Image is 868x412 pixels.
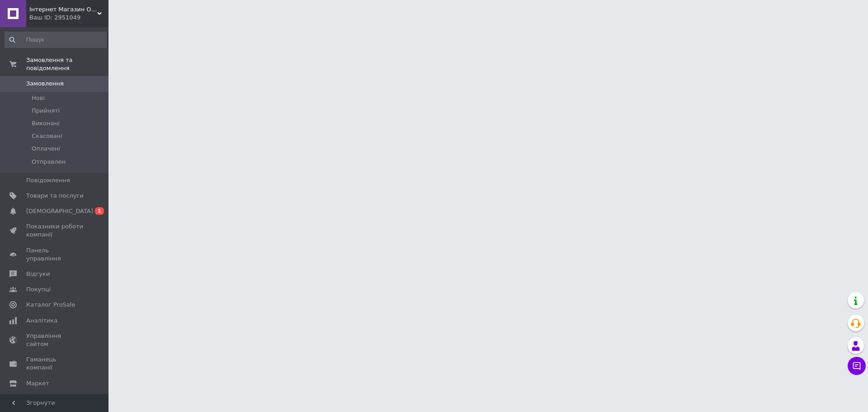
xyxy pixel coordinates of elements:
[26,207,93,215] span: [DEMOGRAPHIC_DATA]
[32,119,60,128] span: Виконані
[26,285,51,294] span: Покупці
[26,317,57,325] span: Аналітика
[26,192,84,200] span: Товари та послуги
[29,14,108,22] div: Ваш ID: 2951049
[26,246,84,263] span: Панель управління
[5,32,107,48] input: Пошук
[26,332,84,348] span: Управління сайтом
[26,301,75,309] span: Каталог ProSale
[26,80,64,88] span: Замовлення
[32,94,45,102] span: Нові
[848,357,866,375] button: Чат з покупцем
[26,176,70,185] span: Повідомлення
[26,56,108,72] span: Замовлення та повідомлення
[95,207,104,215] span: 1
[32,158,66,166] span: Отправлен
[26,270,50,278] span: Відгуки
[32,132,62,140] span: Скасовані
[26,355,84,372] span: Гаманець компанії
[26,379,49,388] span: Маркет
[32,145,60,153] span: Оплачені
[29,5,97,14] span: Iнтернет Магазин OKO-ОПТ
[32,107,60,115] span: Прийняті
[26,223,84,239] span: Показники роботи компанії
